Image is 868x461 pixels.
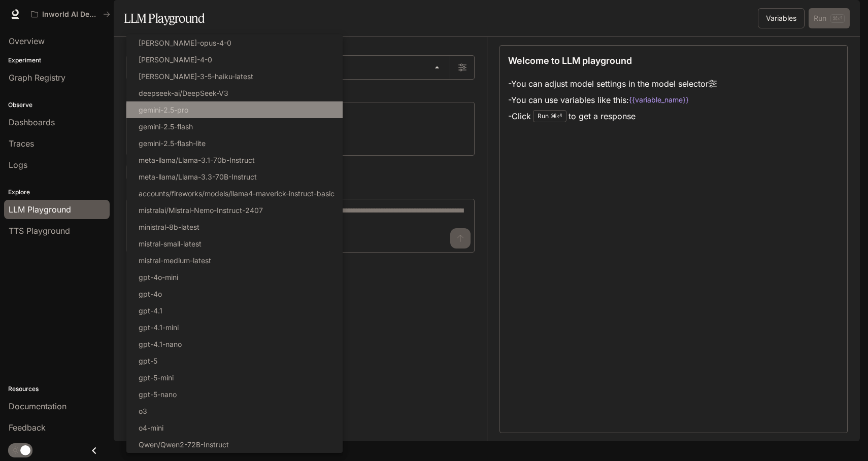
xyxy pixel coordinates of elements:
[139,104,188,115] p: gemini-2.5-pro
[139,171,257,182] p: meta-llama/Llama-3.3-70B-Instruct
[139,54,212,65] p: [PERSON_NAME]-4-0
[139,406,147,416] p: o3
[139,238,202,249] p: mistral-small-latest
[139,155,255,165] p: meta-llama/Llama-3.1-70b-Instruct
[139,372,174,383] p: gpt-5-mini
[139,255,211,266] p: mistral-medium-latest
[139,272,178,282] p: gpt-4o-mini
[139,38,231,48] p: [PERSON_NAME]-opus-4-0
[139,339,182,349] p: gpt-4.1-nano
[139,188,335,199] p: accounts/fireworks/models/llama4-maverick-instruct-basic
[139,205,263,216] p: mistralai/Mistral-Nemo-Instruct-2407
[139,422,163,433] p: o4-mini
[139,71,253,82] p: [PERSON_NAME]-3-5-haiku-latest
[139,305,162,316] p: gpt-4.1
[139,138,206,149] p: gemini-2.5-flash-lite
[139,121,193,132] p: gemini-2.5-flash
[139,322,179,333] p: gpt-4.1-mini
[139,289,162,299] p: gpt-4o
[139,222,199,232] p: ministral-8b-latest
[139,88,228,98] p: deepseek-ai/DeepSeek-V3
[139,389,177,400] p: gpt-5-nano
[139,356,157,366] p: gpt-5
[139,439,229,450] p: Qwen/Qwen2-72B-Instruct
